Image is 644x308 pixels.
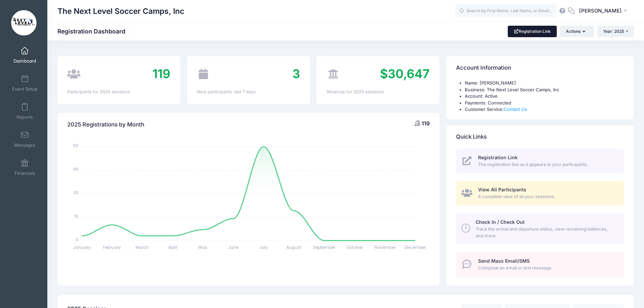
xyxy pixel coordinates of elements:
[76,237,78,242] tspan: 0
[478,193,616,200] span: A complete view of all your sessions.
[456,58,511,78] h4: Account Information
[347,244,363,250] tspan: October
[9,99,41,123] a: Reports
[14,142,35,148] span: Messages
[14,58,36,64] span: Dashboard
[168,244,177,250] tspan: April
[456,181,624,206] a: View All Participants A complete view of all your sessions.
[405,244,426,250] tspan: December
[508,26,557,37] a: Registration Link
[57,28,131,35] h1: Registration Dashboard
[67,115,144,134] h4: 2025 Registrations by Month
[313,244,336,250] tspan: September
[422,120,430,127] span: 119
[17,114,33,120] span: Reports
[456,252,624,277] a: Send Mass Email/SMS Compose an email or text message.
[73,166,78,172] tspan: 45
[260,244,268,250] tspan: July
[292,66,300,81] span: 3
[456,149,624,173] a: Registration Link The registration link as it appears to your participants.
[575,3,634,19] button: [PERSON_NAME]
[9,43,41,67] a: Dashboard
[476,219,525,225] span: Check In / Check Out
[375,244,396,250] tspan: November
[67,89,170,95] div: Participants for 2025 sessions
[73,244,91,250] tspan: January
[478,155,518,160] span: Registration Link
[504,106,527,112] a: Contact Us
[73,143,78,148] tspan: 60
[73,190,78,195] tspan: 30
[560,26,594,37] button: Actions
[152,66,170,81] span: 119
[12,86,38,92] span: Event Setup
[478,265,616,271] span: Compose an email or text message.
[9,71,41,95] a: Event Setup
[199,244,208,250] tspan: May
[478,161,616,168] span: The registration link as it appears to your participants.
[465,87,624,93] li: Business: The Next Level Soccer Camps, Inc
[603,29,624,34] span: Year: 2025
[136,244,149,250] tspan: March
[9,127,41,151] a: Messages
[456,127,487,146] h4: Quick Links
[455,4,556,18] input: Search by First Name, Last Name, or Email...
[478,258,530,264] span: Send Mass Email/SMS
[465,93,624,100] li: Account: Active
[228,244,238,250] tspan: June
[465,106,624,113] li: Customer Service:
[103,244,121,250] tspan: February
[597,26,634,37] button: Year: 2025
[287,244,302,250] tspan: August
[465,100,624,106] li: Payments: Connected
[476,226,616,239] span: Track the arrival and departure status, view remaining balances, and more.
[456,213,624,244] a: Check In / Check Out Track the arrival and departure status, view remaining balances, and more.
[465,80,624,87] li: Name: [PERSON_NAME]
[579,7,622,15] span: [PERSON_NAME]
[11,10,37,35] img: The Next Level Soccer Camps, Inc
[9,156,41,179] a: Financials
[57,3,184,19] h1: The Next Level Soccer Camps, Inc
[478,187,526,192] span: View All Participants
[74,213,78,219] tspan: 15
[15,170,35,176] span: Financials
[197,89,300,95] div: New participants: last 7 days
[380,66,430,81] span: $30,647
[327,89,430,95] div: Revenue for 2025 sessions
